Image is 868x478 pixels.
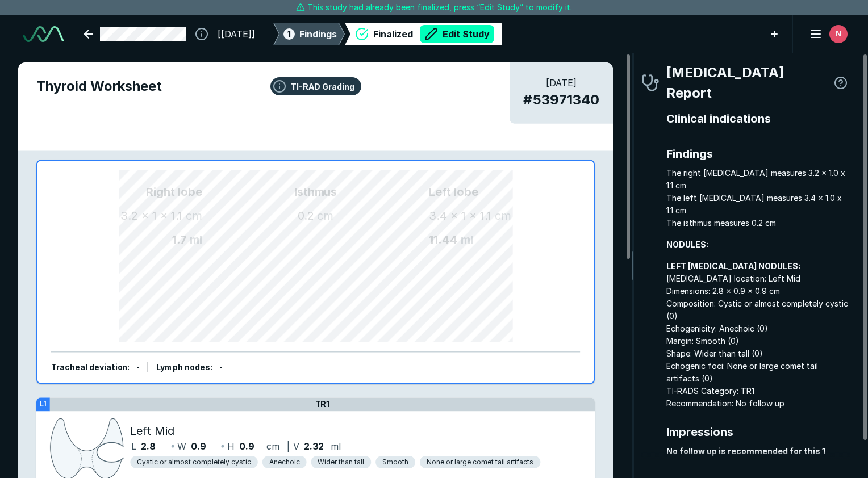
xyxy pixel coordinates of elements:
[318,457,364,467] span: Wider than tall
[429,233,458,246] span: 11.44
[429,209,491,223] span: 3.4 x 1 x 1.1
[382,457,408,467] span: Smooth
[269,457,300,467] span: Anechoic
[523,90,599,110] span: # 53971340
[331,439,341,453] span: ml
[429,183,566,200] span: Left lobe
[172,233,187,246] span: 1.7
[177,439,186,453] span: W
[239,439,254,453] span: 0.9
[190,233,202,246] span: ml
[304,439,324,453] span: 2.32
[802,23,850,45] button: avatar-name
[270,77,361,95] button: TI-RAD Grading
[219,363,223,372] span: -
[202,183,429,200] span: Isthmus
[186,209,202,223] span: cm
[218,27,255,41] span: [[DATE]]
[373,25,494,43] div: Finalized
[191,439,206,453] span: 0.9
[137,457,251,467] span: Cystic or almost completely cystic
[829,25,848,43] div: avatar-name
[666,62,832,103] span: [MEDICAL_DATA] Report
[65,183,202,200] span: Right lobe
[666,167,850,229] span: The right [MEDICAL_DATA] measures 3.2 x 1.0 x 1.1 cm The left [MEDICAL_DATA] measures 3.4 x 1.0 x...
[136,362,140,374] div: -
[317,209,333,223] span: cm
[666,110,850,127] span: Clinical indications
[315,399,330,409] span: TR1
[666,261,800,271] strong: LEFT [MEDICAL_DATA] NODULES:
[307,1,572,14] span: This study had already been finalized, press “Edit Study” to modify it.
[227,439,235,453] span: H
[666,260,850,410] span: [MEDICAL_DATA] location: Left Mid Dimensions: 2.8 x 0.9 x 0.9 cm Composition: Cystic or almost co...
[287,441,290,452] span: |
[495,209,511,223] span: cm
[666,240,708,249] strong: NODULES:
[420,25,494,43] button: Edit Study
[40,400,47,408] strong: L1
[130,422,174,439] span: Left Mid
[345,23,502,45] div: FinalizedEdit Study
[298,209,314,223] span: 0.2
[836,28,841,40] span: N
[287,28,291,40] span: 1
[131,439,136,453] span: L
[120,209,182,223] span: 3.2 x 1 x 1.1
[666,424,850,441] span: Impressions
[36,76,595,97] span: Thyroid Worksheet
[293,439,299,453] span: V
[23,26,64,42] img: See-Mode Logo
[666,145,850,162] span: Findings
[266,439,279,453] span: cm
[18,22,68,47] a: See-Mode Logo
[427,457,533,467] span: None or large comet tail artifacts
[299,27,337,41] span: Findings
[141,439,156,453] span: 2.8
[51,363,130,372] span: Tracheal deviation :
[156,363,212,372] span: Lymph nodes :
[461,233,473,246] span: ml
[147,362,149,374] div: |
[273,23,345,45] div: 1Findings
[523,76,599,90] span: [DATE]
